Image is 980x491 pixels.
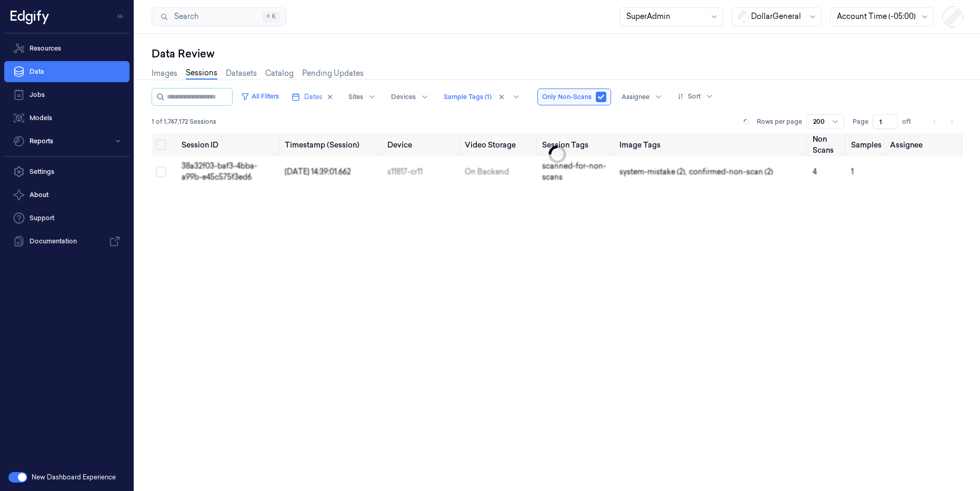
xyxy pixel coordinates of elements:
[170,11,198,22] span: Search
[281,133,384,156] th: Timestamp (Session)
[851,167,854,176] span: 1
[4,161,129,182] a: Settings
[542,92,592,102] span: Only Non-Scans
[4,231,129,252] a: Documentation
[808,133,847,156] th: Non Scans
[886,133,963,156] th: Assignee
[304,92,322,102] span: Dates
[538,133,615,156] th: Session Tags
[186,67,217,80] a: Sessions
[4,38,129,59] a: Resources
[383,133,461,156] th: Device
[152,117,216,126] span: 1 of 1,747,172 Sessions
[465,166,509,178] a: On Backend
[4,131,129,152] button: Reports
[237,88,283,105] button: All Filters
[152,46,963,61] div: Data Review
[4,107,129,129] a: Models
[461,133,538,156] th: Video Storage
[4,208,129,229] a: Support
[152,7,286,26] button: Search⌘K
[182,161,257,182] span: 38a32f03-baf3-4bba-a99b-e45c575f3ed6
[4,184,129,205] button: About
[927,114,959,129] nav: pagination
[265,68,294,79] a: Catalog
[853,117,868,126] span: Page
[302,68,364,79] a: Pending Updates
[902,117,919,126] span: of 1
[156,140,166,150] button: Select all
[813,167,817,176] span: 4
[177,133,281,156] th: Session ID
[287,89,338,105] button: Dates
[542,161,606,182] span: scanned-for-non-scans
[4,61,129,82] a: Data
[156,166,166,177] button: Select row
[387,167,423,176] a: s11817-cr11
[615,133,808,156] th: Image Tags
[285,167,351,176] span: [DATE] 14:39:01.662
[152,68,177,79] a: Images
[226,68,257,79] a: Datasets
[619,166,689,178] span: system-mistake (2) ,
[757,117,802,126] p: Rows per page
[113,8,129,25] button: Toggle Navigation
[689,166,773,178] span: confirmed-non-scan (2)
[4,84,129,105] a: Jobs
[847,133,886,156] th: Samples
